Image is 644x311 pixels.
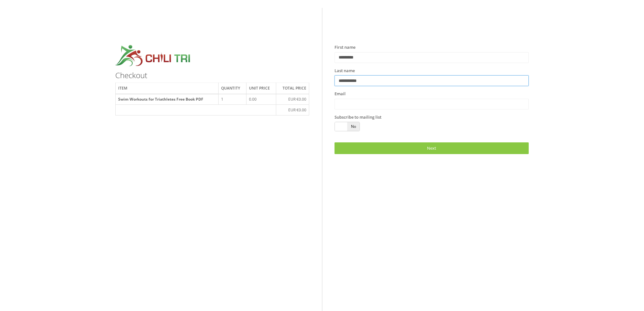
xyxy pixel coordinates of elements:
[335,44,355,51] label: First name
[276,83,309,94] th: Total price
[115,83,218,94] th: Item
[276,105,309,115] td: EUR €0.00
[347,122,360,131] span: No
[335,91,346,97] label: Email
[335,142,529,154] a: Next
[115,44,191,68] img: croppedchilitri.jpg
[218,94,246,105] td: 1
[276,94,309,105] td: EUR €0.00
[115,71,309,79] h3: Checkout
[218,83,246,94] th: Quantity
[335,68,355,74] label: Last name
[115,94,218,105] th: Swim Workouts for Triathletes Free Book PDF
[246,94,276,105] td: 0.00
[335,114,381,121] label: Subscribe to mailing list
[246,83,276,94] th: Unit price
